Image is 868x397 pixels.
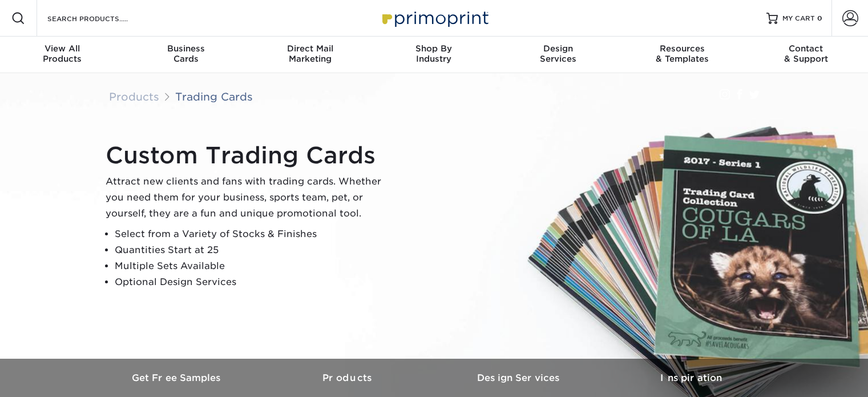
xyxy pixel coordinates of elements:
div: Marketing [248,43,372,64]
a: Trading Cards [175,90,253,103]
h3: Inspiration [605,372,777,383]
h3: Products [263,372,434,383]
span: Resources [620,43,744,54]
input: SEARCH PRODUCTS..... [46,11,158,25]
span: 0 [817,14,822,22]
a: Design Services [434,359,605,397]
a: Products [109,90,159,103]
a: Direct MailMarketing [248,37,372,73]
a: DesignServices [496,37,620,73]
h3: Get Free Samples [92,372,263,383]
h1: Custom Trading Cards [106,142,391,169]
span: MY CART [782,14,815,23]
a: BusinessCards [124,37,248,73]
a: Inspiration [605,359,777,397]
div: Industry [372,43,496,64]
a: Products [263,359,434,397]
p: Attract new clients and fans with trading cards. Whether you need them for your business, sports ... [106,174,391,222]
div: Cards [124,43,248,64]
h3: Design Services [434,372,605,383]
span: Business [124,43,248,54]
img: Primoprint [377,6,491,30]
li: Optional Design Services [115,274,391,290]
li: Multiple Sets Available [115,258,391,274]
div: & Support [744,43,868,64]
a: Shop ByIndustry [372,37,496,73]
li: Select from a Variety of Stocks & Finishes [115,226,391,242]
li: Quantities Start at 25 [115,242,391,258]
a: Get Free Samples [92,359,263,397]
div: & Templates [620,43,744,64]
span: Direct Mail [248,43,372,54]
span: Contact [744,43,868,54]
div: Services [496,43,620,64]
span: Design [496,43,620,54]
span: Shop By [372,43,496,54]
a: Contact& Support [744,37,868,73]
a: Resources& Templates [620,37,744,73]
